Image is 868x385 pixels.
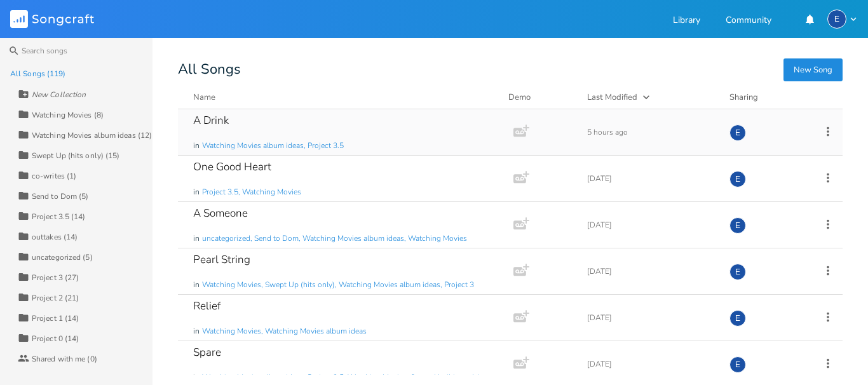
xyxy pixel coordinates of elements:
div: Erin Nicole [827,10,846,29]
a: Library [673,16,700,27]
div: Erin Nicole [729,356,746,373]
span: uncategorized, Send to Dom, Watching Movies album ideas, Watching Movies [202,233,467,244]
div: Last Modified [587,91,637,103]
span: in [193,280,200,290]
div: A Someone [193,208,248,219]
div: [DATE] [587,221,714,229]
div: Send to Dom (5) [32,192,89,200]
div: One Good Heart [193,161,271,172]
div: A Drink [193,115,229,126]
span: in [193,187,200,198]
span: Watching Movies album ideas, Project 3.5, Watching Movies, Swept Up (hits only) [202,372,480,383]
div: [DATE] [587,314,714,321]
div: Project 0 (14) [32,335,79,342]
div: outtakes (14) [32,233,78,241]
div: Watching Movies (8) [32,111,104,119]
div: Erin Nicole [729,171,746,187]
span: Watching Movies, Swept Up (hits only), Watching Movies album ideas, Project 3 [202,280,474,290]
div: [DATE] [587,175,714,182]
button: E [827,10,858,29]
div: 5 hours ago [587,128,714,136]
span: Project 3.5, Watching Movies [202,187,301,198]
button: New Song [783,58,843,81]
div: Sharing [729,91,806,104]
div: uncategorized (5) [32,253,93,261]
div: All Songs [178,64,843,76]
span: in [193,326,200,337]
div: Erin Nicole [729,125,746,141]
div: Spare [193,347,221,358]
div: Relief [193,301,220,311]
div: Project 1 (14) [32,314,79,322]
button: Name [193,91,493,104]
span: in [193,140,200,151]
div: New Collection [32,91,86,98]
span: in [193,372,200,383]
div: Erin Nicole [729,264,746,280]
span: Watching Movies, Watching Movies album ideas [202,326,367,337]
span: Watching Movies album ideas, Project 3.5 [202,140,344,151]
div: Watching Movies album ideas (12) [32,132,152,139]
div: All Songs (119) [10,70,66,78]
span: in [193,233,200,244]
div: Demo [508,91,572,104]
div: Project 3.5 (14) [32,213,86,220]
div: Swept Up (hits only) (15) [32,152,120,159]
div: Name [193,91,215,103]
div: Erin Nicole [729,310,746,327]
div: co-writes (1) [32,172,76,180]
button: Last Modified [587,91,714,104]
div: [DATE] [587,360,714,368]
div: Erin Nicole [729,217,746,234]
div: [DATE] [587,267,714,275]
div: Project 2 (21) [32,294,79,302]
a: Community [726,16,771,27]
div: Shared with me (0) [32,355,97,363]
div: Pearl String [193,254,250,265]
div: Project 3 (27) [32,274,79,281]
